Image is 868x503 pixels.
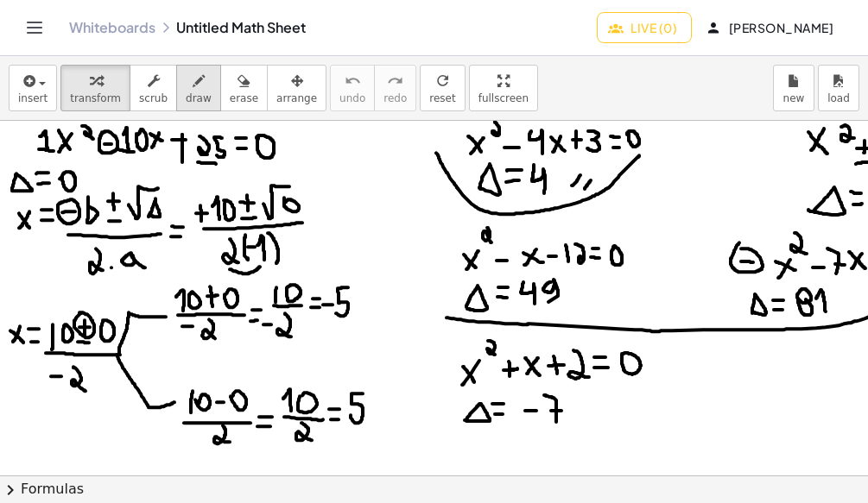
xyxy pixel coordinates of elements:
[276,92,317,104] span: arrange
[9,65,57,111] button: insert
[186,92,212,104] span: draw
[220,65,268,111] button: erase
[18,92,48,104] span: insert
[21,14,48,41] button: Toggle navigation
[267,65,326,111] button: arrange
[469,65,538,111] button: fullscreen
[597,12,692,43] button: Live (0)
[709,20,833,35] span: [PERSON_NAME]
[130,65,177,111] button: scrub
[773,65,814,111] button: new
[383,92,407,104] span: redo
[818,65,859,111] button: load
[345,71,361,91] i: undo
[374,65,416,111] button: redoredo
[695,12,847,43] button: [PERSON_NAME]
[783,92,805,104] span: new
[230,92,258,104] span: erase
[70,92,121,104] span: transform
[339,92,365,104] span: undo
[827,92,850,104] span: load
[478,92,529,104] span: fullscreen
[176,65,221,111] button: draw
[69,19,155,36] a: Whiteboards
[420,65,465,111] button: refreshreset
[611,20,677,35] span: Live (0)
[60,65,130,111] button: transform
[387,71,403,91] i: redo
[330,65,375,111] button: undoundo
[429,92,455,104] span: reset
[139,92,168,104] span: scrub
[434,71,451,91] i: refresh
